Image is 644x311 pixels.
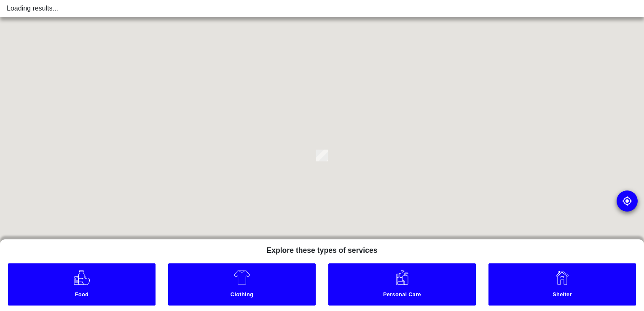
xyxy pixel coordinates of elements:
[260,239,384,258] h5: Explore these types of services
[622,196,632,206] img: go to my location
[394,269,411,286] img: Personal Care
[7,3,637,13] div: Loading results...
[170,291,314,300] small: Clothing
[8,263,156,306] a: Food
[168,263,316,306] a: Clothing
[233,269,250,286] img: Clothing
[10,291,154,300] small: Food
[554,269,571,286] img: Shelter
[328,263,476,306] a: Personal Care
[488,263,636,306] a: Shelter
[73,269,91,286] img: Food
[491,291,634,300] small: Shelter
[330,291,474,300] small: Personal Care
